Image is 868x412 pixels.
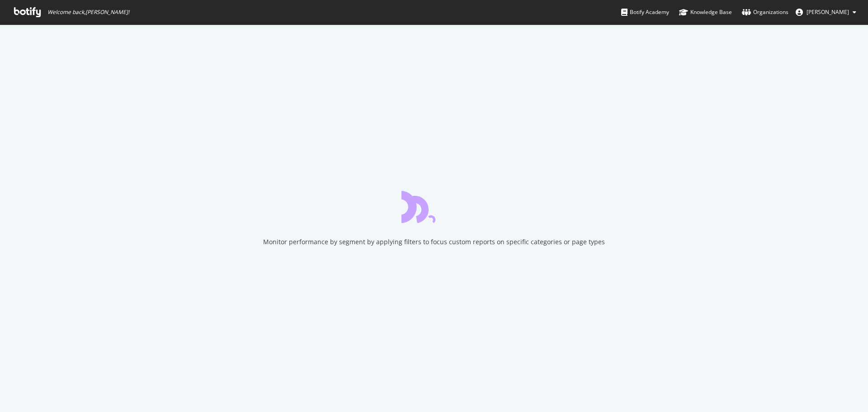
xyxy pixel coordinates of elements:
[742,8,788,17] div: Organizations
[807,8,849,16] span: Tom Duncombe
[621,8,669,17] div: Botify Academy
[679,8,732,17] div: Knowledge Base
[401,190,467,223] div: animation
[788,5,863,19] button: [PERSON_NAME]
[263,237,605,246] div: Monitor performance by segment by applying filters to focus custom reports on specific categories...
[47,9,129,16] span: Welcome back, [PERSON_NAME] !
